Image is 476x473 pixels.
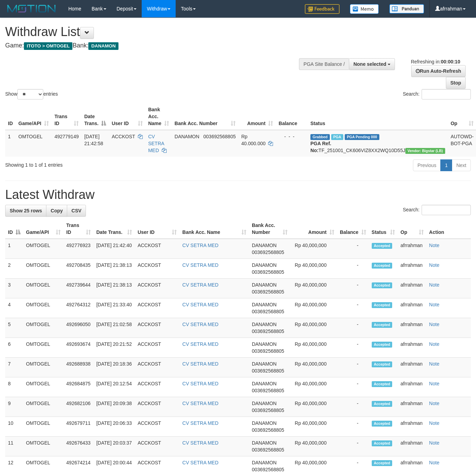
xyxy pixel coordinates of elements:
[290,397,337,417] td: Rp 40,000,000
[94,219,135,239] th: Date Trans.: activate to sort column ascending
[63,279,94,298] td: 492739644
[135,338,179,358] td: ACCKOST
[88,42,118,50] span: DANAMON
[238,103,276,130] th: Amount: activate to sort column ascending
[290,298,337,318] td: Rp 40,000,000
[252,302,277,307] span: DANAMON
[372,302,393,308] span: Accepted
[5,188,471,202] h1: Latest Withdraw
[5,377,23,397] td: 8
[398,437,426,456] td: afrrahman
[94,259,135,279] td: [DATE] 21:38:13
[429,361,440,367] a: Note
[290,259,337,279] td: Rp 40,000,000
[252,381,277,386] span: DANAMON
[182,460,218,465] a: CV SETRA MED
[182,401,218,406] a: CV SETRA MED
[252,329,284,334] span: Copy 003692568805 to clipboard
[369,219,398,239] th: Status: activate to sort column ascending
[337,397,369,417] td: -
[372,401,393,407] span: Accepted
[10,208,42,213] span: Show 25 rows
[389,4,424,14] img: panduan.png
[84,134,103,146] span: [DATE] 21:42:58
[252,361,277,367] span: DANAMON
[337,298,369,318] td: -
[398,259,426,279] td: afrrahman
[252,249,284,255] span: Copy 003692568805 to clipboard
[411,65,466,77] a: Run Auto-Refresh
[5,219,23,239] th: ID: activate to sort column descending
[411,59,460,64] span: Refreshing in:
[429,420,440,426] a: Note
[23,239,63,259] td: OMTOGEL
[135,279,179,298] td: ACCKOST
[5,259,23,279] td: 2
[405,148,445,154] span: Vendor URL: https://dashboard.q2checkout.com/secure
[249,219,290,239] th: Bank Acc. Number: activate to sort column ascending
[23,377,63,397] td: OMTOGEL
[252,262,277,268] span: DANAMON
[135,437,179,456] td: ACCKOST
[398,397,426,417] td: afrrahman
[252,289,284,295] span: Copy 003692568805 to clipboard
[52,103,81,130] th: Trans ID: activate to sort column ascending
[398,338,426,358] td: afrrahman
[403,89,471,99] label: Search:
[94,279,135,298] td: [DATE] 21:38:13
[252,322,277,327] span: DANAMON
[63,259,94,279] td: 492708435
[252,427,284,433] span: Copy 003692568805 to clipboard
[441,59,460,64] strong: 00:00:10
[5,130,16,157] td: 1
[337,279,369,298] td: -
[23,318,63,338] td: OMTOGEL
[135,219,179,239] th: User ID: activate to sort column ascending
[372,263,393,269] span: Accepted
[331,134,343,140] span: Marked by afrrahman
[290,358,337,377] td: Rp 40,000,000
[345,134,379,140] span: PGA Pending
[398,298,426,318] td: afrrahman
[182,440,218,446] a: CV SETRA MED
[429,302,440,307] a: Note
[252,460,277,465] span: DANAMON
[241,134,265,146] span: Rp 40.000.000
[429,440,440,446] a: Note
[429,381,440,386] a: Note
[429,262,440,268] a: Note
[5,25,310,39] h1: Withdraw List
[94,318,135,338] td: [DATE] 21:02:58
[182,361,218,367] a: CV SETRA MED
[54,134,79,139] span: 492779149
[23,358,63,377] td: OMTOGEL
[398,239,426,259] td: afrrahman
[135,377,179,397] td: ACCKOST
[182,302,218,307] a: CV SETRA MED
[23,259,63,279] td: OMTOGEL
[403,205,471,215] label: Search:
[63,318,94,338] td: 492696050
[429,243,440,248] a: Note
[305,4,340,14] img: Feedback.jpg
[63,338,94,358] td: 492693674
[372,243,393,249] span: Accepted
[337,219,369,239] th: Balance: activate to sort column ascending
[182,341,218,347] a: CV SETRA MED
[24,42,72,50] span: ITOTO > OMTOGEL
[290,338,337,358] td: Rp 40,000,000
[71,208,81,213] span: CSV
[112,134,135,139] span: ACCKOST
[252,408,284,413] span: Copy 003692568805 to clipboard
[16,103,52,130] th: Game/API: activate to sort column ascending
[308,130,448,157] td: TF_251001_CK606VIZ8XX2WQ10D55J
[5,239,23,259] td: 1
[63,358,94,377] td: 492688938
[182,420,218,426] a: CV SETRA MED
[372,282,393,288] span: Accepted
[252,269,284,275] span: Copy 003692568805 to clipboard
[5,103,16,130] th: ID
[135,239,179,259] td: ACCKOST
[179,219,249,239] th: Bank Acc. Name: activate to sort column ascending
[290,279,337,298] td: Rp 40,000,000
